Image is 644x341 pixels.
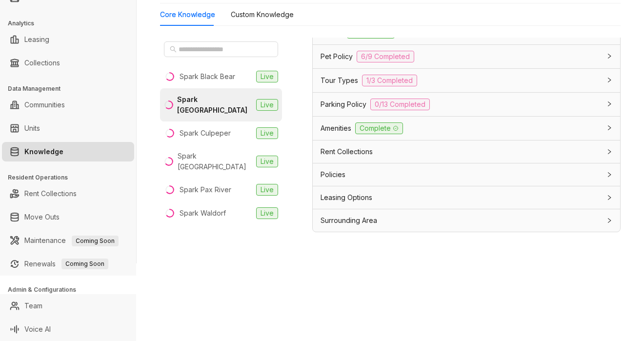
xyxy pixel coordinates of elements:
div: Spark Waldorf [180,208,226,219]
span: Tour Types [321,75,358,86]
li: Communities [2,95,134,115]
span: Amenities [321,123,351,134]
li: Leasing [2,30,134,49]
span: Live [256,99,278,111]
div: Spark [GEOGRAPHIC_DATA] [177,94,252,116]
li: Maintenance [2,231,134,250]
li: Move Outs [2,207,134,227]
span: 0/13 Completed [370,99,430,110]
span: collapsed [606,77,612,83]
span: collapsed [606,172,612,178]
span: Live [256,127,278,139]
div: Spark Culpeper [180,128,231,139]
span: collapsed [606,149,612,155]
li: Collections [2,53,134,73]
span: Live [256,71,278,82]
h3: Data Management [8,84,136,93]
span: collapsed [606,218,612,223]
div: Spark [GEOGRAPHIC_DATA] [178,151,252,172]
h3: Admin & Configurations [8,285,136,294]
span: Leasing Options [321,192,372,203]
div: Custom Knowledge [231,9,294,20]
span: Live [256,207,278,219]
div: Core Knowledge [160,9,215,20]
li: Renewals [2,254,134,274]
span: 1/3 Completed [362,75,417,86]
li: Rent Collections [2,184,134,203]
span: Parking Policy [321,99,366,110]
div: Spark Black Bear [180,71,235,82]
span: Surrounding Area [321,215,377,226]
span: 6/9 Completed [357,51,414,62]
span: collapsed [606,195,612,201]
span: search [170,46,177,53]
span: collapsed [606,125,612,131]
li: Knowledge [2,142,134,161]
div: Leasing Options [313,186,620,209]
h3: Analytics [8,19,136,28]
span: Coming Soon [61,259,108,269]
div: Surrounding Area [313,209,620,232]
span: collapsed [606,53,612,59]
div: Tour Types1/3 Completed [313,69,620,92]
div: AmenitiesComplete [313,117,620,140]
a: Knowledge [24,142,63,161]
span: Live [256,184,278,196]
span: Complete [355,122,403,134]
div: Parking Policy0/13 Completed [313,93,620,116]
a: Team [24,296,42,316]
a: Rent Collections [24,184,77,203]
li: Units [2,119,134,138]
a: Leasing [24,30,49,49]
span: collapsed [606,101,612,107]
a: Collections [24,53,60,73]
span: Coming Soon [72,236,119,246]
a: RenewalsComing Soon [24,254,108,274]
h3: Resident Operations [8,173,136,182]
a: Move Outs [24,207,60,227]
a: Units [24,119,40,138]
li: Team [2,296,134,316]
div: Rent Collections [313,140,620,163]
div: Policies [313,163,620,186]
a: Voice AI [24,320,51,339]
span: Live [256,156,278,167]
span: Policies [321,169,345,180]
div: Spark Pax River [180,184,231,195]
li: Voice AI [2,320,134,339]
a: Communities [24,95,65,115]
div: Pet Policy6/9 Completed [313,45,620,68]
span: Pet Policy [321,51,353,62]
span: Rent Collections [321,146,373,157]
